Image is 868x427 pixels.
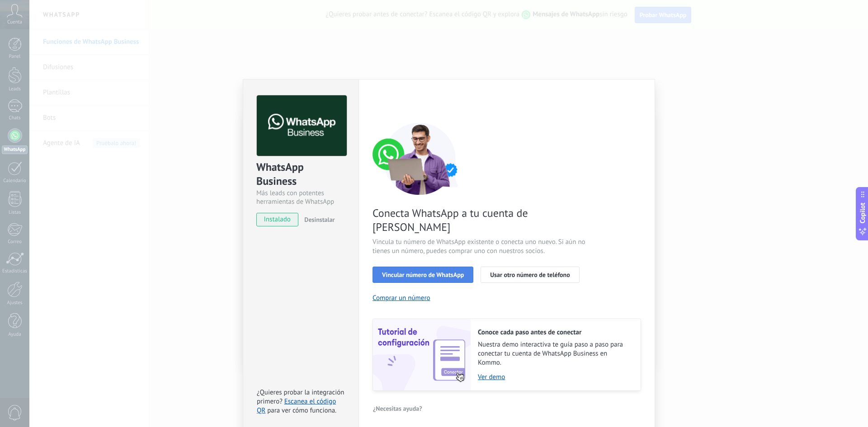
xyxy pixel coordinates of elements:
span: Nuestra demo interactiva te guía paso a paso para conectar tu cuenta de WhatsApp Business en Kommo. [478,340,632,367]
span: Vincula tu número de WhatsApp existente o conecta uno nuevo. Si aún no tienes un número, puedes c... [373,238,588,256]
button: Vincular número de WhatsApp [373,267,473,283]
div: WhatsApp Business [256,160,345,189]
span: Conecta WhatsApp a tu cuenta de [PERSON_NAME] [373,206,588,234]
a: Ver demo [478,373,632,381]
button: Desinstalar [301,213,335,226]
button: Comprar un número [373,294,430,302]
img: connect number [373,122,467,195]
span: ¿Necesitas ayuda? [373,405,422,412]
button: Usar otro número de teléfono [481,267,579,283]
span: instalado [257,213,298,226]
a: Escanea el código QR [257,397,336,415]
img: logo_main.png [257,95,347,156]
span: Vincular número de WhatsApp [382,272,464,278]
span: Copilot [858,202,867,223]
div: Más leads con potentes herramientas de WhatsApp [256,189,345,206]
span: ¿Quieres probar la integración primero? [257,388,344,406]
span: para ver cómo funciona. [267,406,336,415]
button: ¿Necesitas ayuda? [373,402,423,415]
span: Desinstalar [304,216,335,224]
h2: Conoce cada paso antes de conectar [478,328,632,337]
span: Usar otro número de teléfono [490,272,570,278]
